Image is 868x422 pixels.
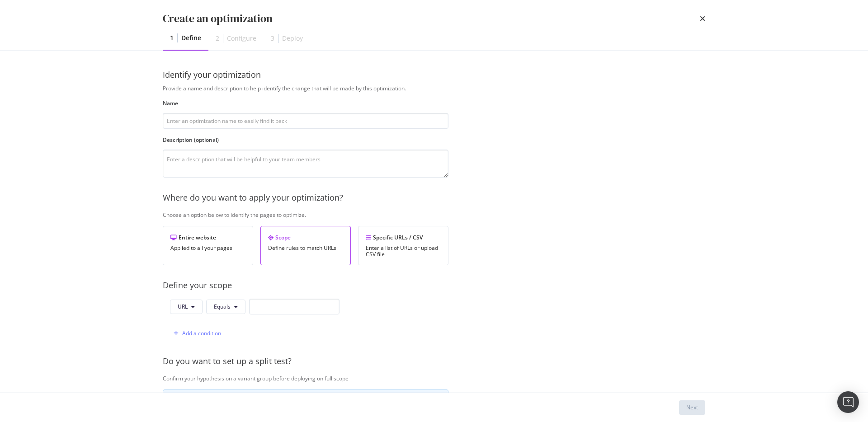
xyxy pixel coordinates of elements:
[170,326,221,341] button: Add a condition
[163,356,750,367] div: Do you want to set up a split test?
[170,300,203,314] button: URL
[163,69,705,81] div: Identify your optimization
[170,234,245,241] div: Entire website
[163,99,448,107] label: Name
[366,245,441,258] div: Enter a list of URLs or upload CSV file
[163,192,750,204] div: Where do you want to apply your optimization?
[163,136,448,144] label: Description (optional)
[163,11,273,26] div: Create an optimization
[163,375,750,382] div: Confirm your hypothesis on a variant group before deploying on full scope
[163,280,750,291] div: Define your scope
[227,34,256,43] div: Configure
[182,329,221,337] div: Add a condition
[679,400,705,415] button: Next
[268,234,343,241] div: Scope
[163,84,750,92] div: Provide a name and description to help identify the change that will be made by this optimization.
[366,234,441,241] div: Specific URLs / CSV
[216,34,219,43] div: 2
[170,245,245,251] div: Applied to all your pages
[837,391,859,413] div: Open Intercom Messenger
[181,33,201,42] div: Define
[700,11,705,26] div: times
[214,303,231,310] span: Equals
[163,113,448,129] input: Enter an optimization name to easily find it back
[163,211,750,219] div: Choose an option below to identify the pages to optimize.
[271,34,274,43] div: 3
[170,33,174,42] div: 1
[206,300,245,314] button: Equals
[282,34,303,43] div: Deploy
[268,245,343,251] div: Define rules to match URLs
[178,303,188,310] span: URL
[686,403,698,411] div: Next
